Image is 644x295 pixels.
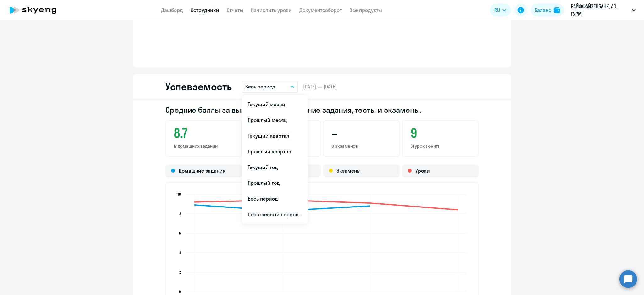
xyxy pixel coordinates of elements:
[179,289,181,294] text: 0
[241,81,298,93] button: Весь период
[410,143,470,149] p: 31 урок (юнит)
[241,95,308,224] ul: RU
[554,7,560,13] img: balance
[535,6,551,14] div: Баланс
[165,80,231,93] h2: Успеваемость
[161,7,183,13] a: Дашборд
[179,250,181,255] text: 4
[165,165,242,177] div: Домашние задания
[490,4,511,16] button: RU
[179,231,181,235] text: 6
[402,165,479,177] div: Уроки
[251,7,292,13] a: Начислить уроки
[191,7,219,13] a: Сотрудники
[179,270,181,275] text: 2
[165,105,479,115] h2: Средние баллы за выполненные домашние задания, тесты и экзамены.
[227,7,243,13] a: Отчеты
[179,211,181,216] text: 8
[331,143,391,149] p: 0 экзаменов
[178,192,181,196] text: 10
[494,6,500,14] span: RU
[245,83,275,90] p: Весь период
[571,3,629,18] p: РАЙФФАЙЗЕНБАНК, АО, ГУРМ
[531,4,564,16] button: Балансbalance
[174,126,234,141] h3: 8.7
[349,7,382,13] a: Все продукты
[299,7,342,13] a: Документооборот
[174,143,234,149] p: 17 домашних заданий
[331,126,391,141] h3: –
[303,83,336,90] span: [DATE] — [DATE]
[568,3,639,18] button: РАЙФФАЙЗЕНБАНК, АО, ГУРМ
[323,165,400,177] div: Экзамены
[410,126,470,141] h3: 9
